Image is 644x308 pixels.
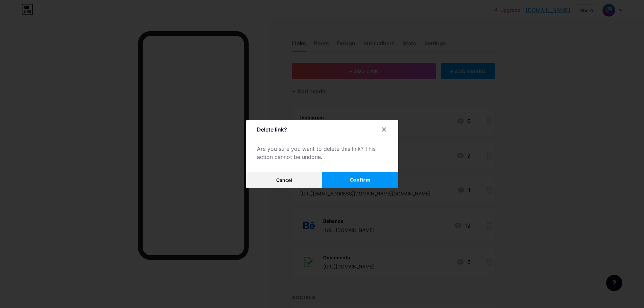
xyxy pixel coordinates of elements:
[350,176,371,184] span: Confirm
[257,125,287,134] div: Delete link?
[322,172,398,188] button: Confirm
[246,172,322,188] button: Cancel
[276,177,292,183] span: Cancel
[257,145,387,161] div: Are you sure you want to delete this link? This action cannot be undone.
